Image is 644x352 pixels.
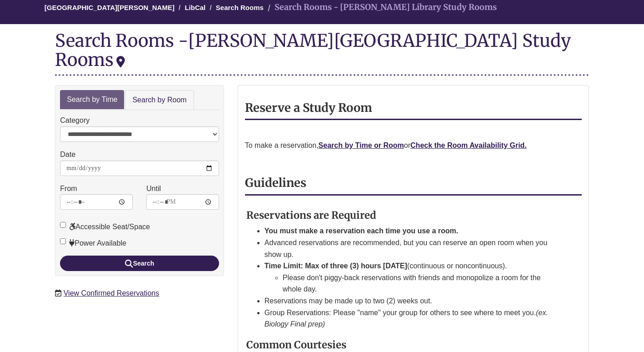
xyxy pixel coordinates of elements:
[125,90,194,111] a: Search by Room
[265,237,560,260] li: Advanced reservations are recommended, but you can reserve an open room when you show up.
[60,149,75,161] label: Date
[55,31,589,75] div: Search Rooms -
[185,4,205,11] a: LibCal
[60,221,150,233] label: Accessible Seat/Space
[265,307,560,330] li: Group Reservations: Please "name" your group for others to see where to meet you.
[410,141,527,149] a: Check the Room Availability Grid.
[60,183,77,195] label: From
[245,140,582,151] p: To make a reservation, or
[265,1,497,14] li: Search Rooms - [PERSON_NAME] Library Study Rooms
[60,256,219,271] button: Search
[64,289,159,297] a: View Confirmed Reservations
[55,30,571,70] div: [PERSON_NAME][GEOGRAPHIC_DATA] Study Rooms
[265,262,407,270] strong: Time Limit: Max of three (3) hours [DATE]
[60,115,90,126] label: Category
[265,227,459,235] strong: You must make a reservation each time you use a room.
[245,176,306,190] strong: Guidelines
[216,4,264,11] a: Search Rooms
[60,237,126,249] label: Power Available
[246,338,346,351] strong: Common Courtesies
[146,183,161,195] label: Until
[245,101,372,115] strong: Reserve a Study Room
[60,238,66,244] input: Power Available
[265,295,560,307] li: Reservations may be made up to two (2) weeks out.
[60,90,124,110] a: Search by Time
[246,209,376,221] strong: Reservations are Required
[265,260,560,295] li: (continuous or noncontinuous).
[45,4,175,11] a: [GEOGRAPHIC_DATA][PERSON_NAME]
[60,222,66,228] input: Accessible Seat/Space
[319,141,404,149] a: Search by Time or Room
[283,272,560,295] li: Please don't piggy-back reservations with friends and monopolize a room for the whole day.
